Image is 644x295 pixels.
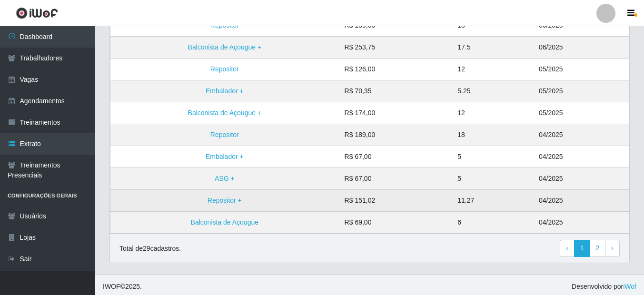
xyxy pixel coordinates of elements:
a: Embalador + [206,87,244,95]
a: Embalador + [206,153,244,160]
a: Repositor [210,65,239,73]
td: 5.25 [452,80,533,102]
span: IWOF [103,283,120,290]
a: Balconista de Açougue [191,218,258,226]
a: ASG + [215,175,235,182]
td: 04/2025 [533,124,629,146]
td: R$ 174,00 [339,102,452,124]
td: 05/2025 [533,80,629,102]
td: 04/2025 [533,212,629,234]
a: iWof [623,283,636,290]
td: R$ 151,02 [339,190,452,212]
a: Repositor [210,131,239,138]
td: R$ 253,75 [339,37,452,59]
td: R$ 189,00 [339,124,452,146]
td: R$ 67,00 [339,168,452,190]
td: 12 [452,102,533,124]
span: © 2025 . [103,282,142,292]
td: 5 [452,146,533,168]
span: › [611,244,614,252]
td: 04/2025 [533,146,629,168]
td: 17.5 [452,37,533,59]
td: 18 [452,124,533,146]
nav: pagination [560,240,620,257]
a: 1 [574,240,590,257]
td: 12 [452,59,533,80]
a: Repositor + [208,197,242,204]
td: 05/2025 [533,102,629,124]
a: Previous [560,240,575,257]
td: 04/2025 [533,190,629,212]
td: R$ 70,35 [339,80,452,102]
a: Balconista de Açougue + [188,109,262,117]
p: Total de 29 cadastros. [119,244,181,254]
td: 11.27 [452,190,533,212]
td: R$ 126,00 [339,59,452,80]
td: 05/2025 [533,59,629,80]
a: Balconista de Açougue + [188,43,262,51]
td: 6 [452,212,533,234]
img: CoreUI Logo [16,7,58,19]
span: Desenvolvido por [572,282,636,292]
td: 04/2025 [533,168,629,190]
td: R$ 67,00 [339,146,452,168]
td: 06/2025 [533,37,629,59]
td: 5 [452,168,533,190]
span: ‹ [566,244,568,252]
a: 2 [590,240,606,257]
td: R$ 69,00 [339,212,452,234]
a: Next [605,240,620,257]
